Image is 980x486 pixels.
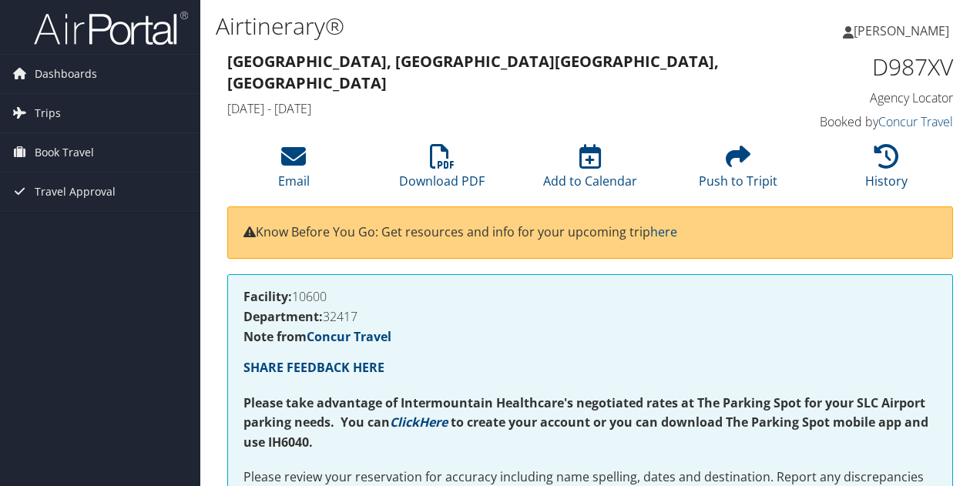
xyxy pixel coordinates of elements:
span: [PERSON_NAME] [854,22,949,39]
a: Here [419,414,448,431]
h4: Booked by [789,113,953,130]
a: here [650,223,677,240]
h4: 10600 [243,290,937,303]
img: airportal-logo.png [34,10,188,46]
a: History [865,153,908,189]
a: Concur Travel [878,113,953,130]
strong: Note from [243,328,391,345]
a: Concur Travel [307,328,391,345]
span: Travel Approval [35,173,116,211]
h1: Airtinerary® [216,10,715,42]
a: Download PDF [399,153,485,189]
strong: Facility: [243,288,292,305]
strong: Department: [243,308,323,325]
a: Email [278,153,310,189]
h1: D987XV [789,51,953,83]
a: Click [390,414,419,431]
span: Book Travel [35,133,94,172]
h4: 32417 [243,310,937,323]
span: Trips [35,94,61,132]
strong: Please take advantage of Intermountain Healthcare's negotiated rates at The Parking Spot for your... [243,394,925,431]
a: SHARE FEEDBACK HERE [243,359,384,376]
strong: to create your account or you can download The Parking Spot mobile app and use IH6040. [243,414,928,451]
a: [PERSON_NAME] [843,8,965,54]
a: Push to Tripit [699,153,777,189]
a: Add to Calendar [543,153,637,189]
h4: [DATE] - [DATE] [227,100,766,117]
h4: Agency Locator [789,89,953,106]
p: Know Before You Go: Get resources and info for your upcoming trip [243,223,937,243]
strong: [GEOGRAPHIC_DATA], [GEOGRAPHIC_DATA] [GEOGRAPHIC_DATA], [GEOGRAPHIC_DATA] [227,51,719,93]
span: Dashboards [35,55,97,93]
